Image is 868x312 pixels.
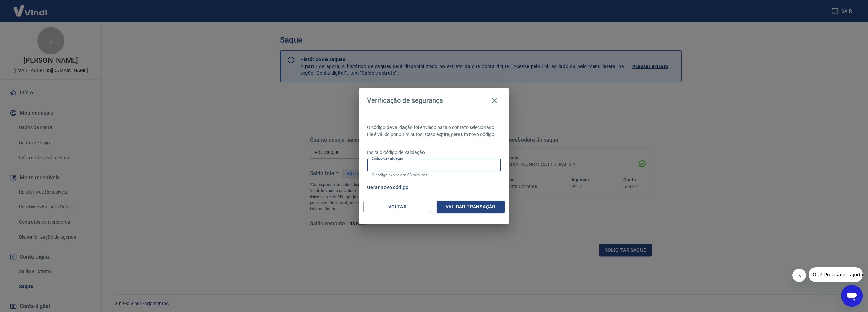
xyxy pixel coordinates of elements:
[363,201,431,213] button: Voltar
[437,201,505,213] button: Validar transação
[809,267,863,282] iframe: Mensagem da empresa
[28,39,34,45] img: tab_domain_overview_orange.svg
[11,11,16,16] img: logo_orange.svg
[79,40,109,44] div: Palavras-chave
[364,181,411,194] button: Gerar novo código
[11,18,16,23] img: website_grey.svg
[36,40,52,44] div: Domínio
[792,269,806,282] iframe: Fechar mensagem
[841,285,863,307] iframe: Botão para abrir a janela de mensagens
[372,173,496,177] p: O código expira em 03 minutos.
[367,96,443,105] h4: Verificação de segurança
[367,149,501,156] p: Insira o código de validação
[72,39,77,45] img: tab_keywords_by_traffic_grey.svg
[372,156,403,161] label: Código de validação
[367,124,501,138] p: O código de validação foi enviado para o contato selecionado. Ele é válido por 03 minutos. Caso e...
[18,18,97,23] div: [PERSON_NAME]: [DOMAIN_NAME]
[19,11,33,16] div: v 4.0.25
[4,5,57,10] span: Olá! Precisa de ajuda?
